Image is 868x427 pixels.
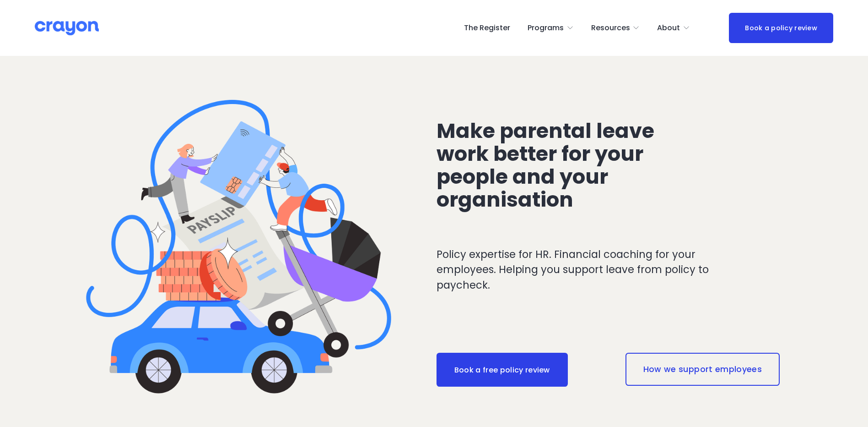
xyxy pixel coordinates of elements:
[437,353,568,387] a: Book a free policy review
[528,21,574,35] a: folder dropdown
[437,116,659,214] span: Make parental leave work better for your people and your organisation
[591,22,630,35] span: Resources
[528,22,564,35] span: Programs
[35,20,99,36] img: Crayon
[625,353,780,386] a: How we support employees
[657,21,690,35] a: folder dropdown
[437,247,746,293] p: Policy expertise for HR. Financial coaching for your employees. Helping you support leave from po...
[729,13,833,43] a: Book a policy review
[464,21,510,35] a: The Register
[591,21,640,35] a: folder dropdown
[657,22,680,35] span: About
